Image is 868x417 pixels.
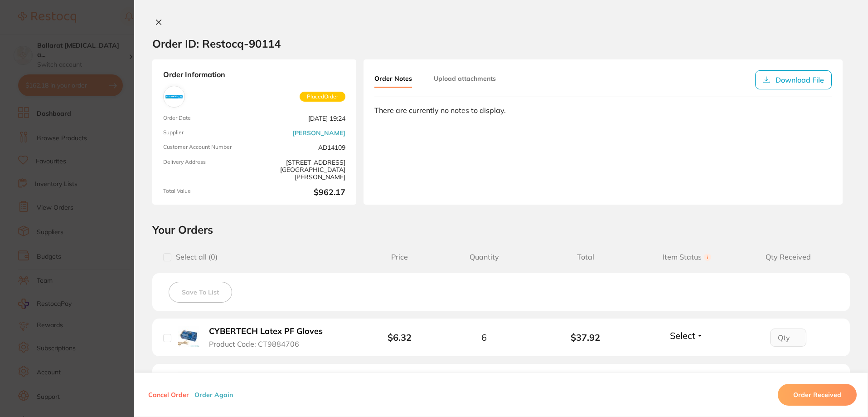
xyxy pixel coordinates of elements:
[209,340,299,348] span: Product Code: CT9884706
[165,88,183,105] img: Adam Dental
[388,332,412,343] b: $6.32
[206,326,333,348] button: CYBERTECH Latex PF Gloves Product Code: CT9884706
[178,371,199,392] img: CYBERTECH Latex PF Gloves
[755,70,832,89] button: Download File
[434,70,496,87] button: Upload attachments
[163,159,251,181] span: Delivery Address
[171,253,218,261] span: Select all ( 0 )
[258,159,345,181] span: [STREET_ADDRESS][GEOGRAPHIC_DATA][PERSON_NAME]
[163,144,251,151] span: Customer Account Number
[667,330,706,341] button: Select
[258,115,345,122] span: [DATE] 19:24
[737,253,839,261] span: Qty Received
[163,115,251,122] span: Order Date
[209,327,323,336] b: CYBERTECH Latex PF Gloves
[535,253,636,261] span: Total
[433,253,535,261] span: Quantity
[192,391,236,399] button: Order Again
[145,391,192,399] button: Cancel Order
[374,70,412,88] button: Order Notes
[778,384,857,406] button: Order Received
[770,329,806,347] input: Qty
[178,326,199,347] img: CYBERTECH Latex PF Gloves
[258,188,345,197] b: $962.17
[152,223,850,236] h2: Your Orders
[152,37,281,50] h2: Order ID: Restocq- 90114
[163,129,251,137] span: Supplier
[169,282,232,303] button: Save To List
[374,106,832,114] div: There are currently no notes to display.
[535,332,636,343] b: $37.92
[670,330,695,341] span: Select
[258,144,345,151] span: AD14109
[636,253,738,261] span: Item Status
[163,188,251,197] span: Total Value
[366,253,433,261] span: Price
[163,70,345,78] strong: Order Information
[481,332,487,343] span: 6
[206,372,333,394] button: CYBERTECH Latex PF Gloves Product Code: CT9884707
[300,92,345,102] span: Placed Order
[292,129,345,137] a: [PERSON_NAME]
